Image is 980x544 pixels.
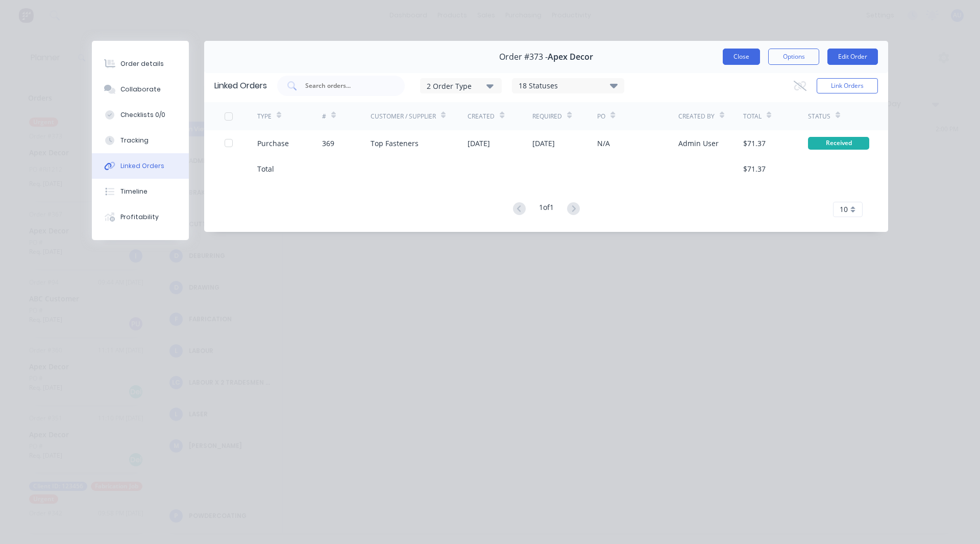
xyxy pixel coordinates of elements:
span: 10 [840,204,848,215]
button: Close [723,49,760,65]
div: Checklists 0/0 [120,110,165,120]
div: TYPE [257,112,272,121]
div: 1 of 1 [539,202,554,217]
button: Edit Order [827,49,878,65]
div: # [322,112,326,121]
div: Linked Orders [120,161,164,171]
div: Purchase [257,138,289,149]
button: Link Orders [817,78,878,93]
button: Linked Orders [92,153,189,179]
div: Order details [120,59,164,68]
span: Apex Decor [548,52,593,62]
div: $71.37 [743,138,766,149]
div: Profitability [120,212,159,222]
div: 18 Statuses [512,80,624,91]
div: $71.37 [743,163,766,174]
div: Created By [678,112,715,121]
div: Timeline [120,187,148,196]
div: Admin User [678,138,719,149]
button: 2 Order Type [420,78,502,93]
button: Timeline [92,179,189,204]
div: Status [808,112,830,121]
div: Received [808,137,869,150]
div: N/A [597,138,610,149]
div: [DATE] [532,138,555,149]
div: Total [743,112,762,121]
input: Search orders... [304,81,389,91]
button: Checklists 0/0 [92,102,189,128]
button: Options [768,49,819,65]
div: 369 [322,138,334,149]
button: Collaborate [92,77,189,102]
div: Required [532,112,562,121]
button: Tracking [92,128,189,153]
div: [DATE] [468,138,490,149]
div: Collaborate [120,85,161,94]
div: 2 Order Type [427,80,495,91]
div: Top Fasteners [371,138,419,149]
div: PO [597,112,605,121]
div: Created [468,112,495,121]
div: Linked Orders [214,80,267,92]
span: Order #373 - [499,52,548,62]
div: Tracking [120,136,149,145]
button: Profitability [92,204,189,230]
button: Order details [92,51,189,77]
div: Customer / Supplier [371,112,436,121]
div: Total [257,163,274,174]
